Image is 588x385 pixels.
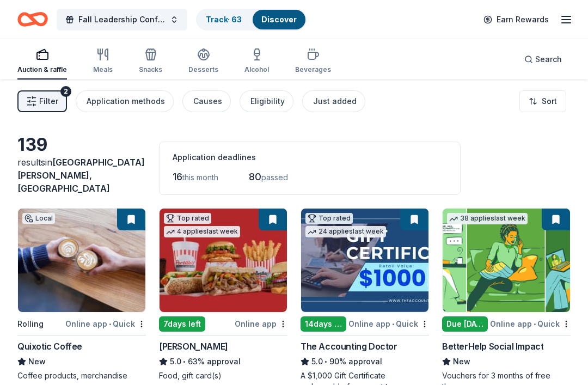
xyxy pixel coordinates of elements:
span: this month [182,173,218,182]
div: Food, gift card(s) [159,370,287,381]
div: Auction & raffle [17,65,67,74]
div: Local [22,213,55,224]
div: Quixotic Coffee [17,340,82,353]
div: 24 applies last week [305,226,386,237]
div: Application methods [87,95,165,108]
button: Causes [182,90,231,112]
div: BetterHelp Social Impact [442,340,543,353]
a: Image for Quixotic CoffeeLocalRollingOnline app•QuickQuixotic CoffeeNewCoffee products, merchandise [17,208,146,381]
span: Filter [39,95,58,108]
img: Image for The Accounting Doctor [301,209,428,312]
span: • [392,320,394,328]
div: 14 days left [301,316,346,332]
div: Causes [193,95,222,108]
button: Auction & raffle [17,44,67,80]
span: • [534,320,536,328]
div: 38 applies last week [447,213,528,224]
div: Meals [93,65,113,74]
div: Rolling [17,317,44,331]
a: Home [17,7,48,32]
div: Online app Quick [65,317,146,331]
div: results [17,156,146,195]
span: Search [535,53,562,66]
div: Coffee products, merchandise [17,370,146,381]
a: Track· 63 [206,15,242,24]
img: Image for BetterHelp Social Impact [443,209,570,312]
span: • [109,320,111,328]
span: 80 [249,171,261,182]
span: Fall Leadership Conference [78,13,166,26]
div: 139 [17,134,146,156]
button: Desserts [188,44,218,80]
button: Meals [93,44,113,80]
div: Online app Quick [348,317,429,331]
div: Eligibility [250,95,285,108]
a: Earn Rewards [477,10,555,29]
div: Just added [313,95,357,108]
div: Beverages [295,65,331,74]
button: Application methods [76,90,174,112]
span: in [17,157,145,194]
span: 5.0 [170,355,181,368]
span: 5.0 [311,355,323,368]
div: Top rated [164,213,211,224]
span: passed [261,173,288,182]
div: [PERSON_NAME] [159,340,228,353]
button: Alcohol [244,44,269,80]
div: Snacks [139,65,162,74]
button: Just added [302,90,365,112]
button: Filter2 [17,90,67,112]
a: Discover [261,15,297,24]
img: Image for Portillo's [160,209,287,312]
button: Snacks [139,44,162,80]
div: 2 [60,86,71,97]
span: Sort [542,95,557,108]
span: • [324,357,327,366]
span: New [28,355,46,368]
div: The Accounting Doctor [301,340,397,353]
div: 7 days left [159,316,205,332]
div: 4 applies last week [164,226,240,237]
div: 63% approval [159,355,287,368]
button: Sort [519,90,566,112]
a: Image for Portillo'sTop rated4 applieslast week7days leftOnline app[PERSON_NAME]5.0•63% approvalF... [159,208,287,381]
span: [GEOGRAPHIC_DATA][PERSON_NAME], [GEOGRAPHIC_DATA] [17,157,145,194]
div: Desserts [188,65,218,74]
span: 16 [173,171,182,182]
div: 90% approval [301,355,429,368]
div: Online app [235,317,287,331]
button: Fall Leadership Conference [57,9,187,30]
div: Top rated [305,213,353,224]
img: Image for Quixotic Coffee [18,209,145,312]
button: Beverages [295,44,331,80]
span: New [453,355,470,368]
button: Eligibility [240,90,293,112]
button: Track· 63Discover [196,9,307,30]
div: Alcohol [244,65,269,74]
button: Search [516,48,571,70]
span: • [183,357,186,366]
div: Online app Quick [490,317,571,331]
div: Due [DATE] [442,316,488,332]
div: Application deadlines [173,151,447,164]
